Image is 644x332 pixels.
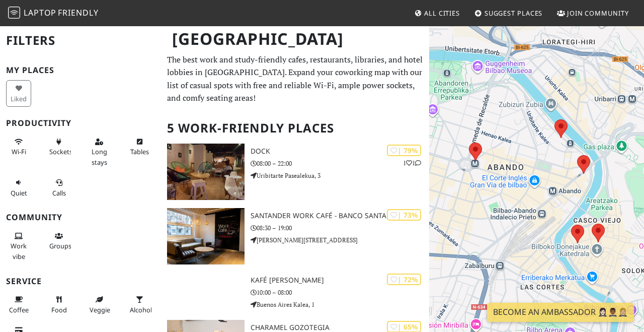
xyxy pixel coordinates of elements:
[11,241,27,260] span: People working
[46,134,71,160] button: Sockets
[251,147,430,156] h3: Dock
[9,305,29,314] span: Coffee
[387,274,421,285] div: | 72%
[251,159,430,168] p: 08:00 – 22:00
[51,305,67,314] span: Food
[6,228,31,264] button: Work vibe
[6,213,155,222] h3: Community
[164,25,427,53] h1: [GEOGRAPHIC_DATA]
[49,147,72,156] span: Power sockets
[485,9,543,18] span: Suggest Places
[251,171,430,180] p: Uribitarte Pasealekua, 3
[92,147,107,166] span: Long stays
[52,188,66,197] span: Video/audio calls
[161,208,429,264] a: Santander Work Café - Banco Santander | 73% Santander Work Café - Banco Santander 08:30 – 19:00 [...
[167,144,245,200] img: Dock
[487,303,634,322] a: Become an Ambassador 🤵🏻‍♀️🤵🏾‍♂️🤵🏼‍♀️
[49,241,71,250] span: Group tables
[8,5,99,22] a: LaptopFriendly LaptopFriendly
[251,323,430,332] h3: Charamel Gozotegia
[167,113,423,144] h2: 5 Work-Friendly Places
[127,134,152,160] button: Tables
[161,144,429,200] a: Dock | 79% 11 Dock 08:00 – 22:00 Uribitarte Pasealekua, 3
[6,25,155,56] h2: Filters
[167,53,423,105] p: The best work and study-friendly cafes, restaurants, libraries, and hotel lobbies in [GEOGRAPHIC_...
[6,291,31,318] button: Coffee
[387,145,421,156] div: | 79%
[251,276,430,285] h3: Kafé [PERSON_NAME]
[470,4,547,22] a: Suggest Places
[6,118,155,128] h3: Productivity
[410,4,464,22] a: All Cities
[130,147,149,156] span: Work-friendly tables
[567,9,629,18] span: Join Community
[6,134,31,160] button: Wi-Fi
[24,7,56,18] span: Laptop
[251,288,430,297] p: 10:00 – 08:00
[6,174,31,201] button: Quiet
[8,7,20,19] img: LaptopFriendly
[6,277,155,286] h3: Service
[127,291,152,318] button: Alcohol
[387,209,421,221] div: | 73%
[87,291,112,318] button: Veggie
[251,212,430,220] h3: Santander Work Café - Banco Santander
[58,7,98,18] span: Friendly
[12,147,26,156] span: Stable Wi-Fi
[46,291,71,318] button: Food
[90,305,110,314] span: Veggie
[167,208,245,264] img: Santander Work Café - Banco Santander
[251,235,430,245] p: [PERSON_NAME][STREET_ADDRESS]
[251,300,430,309] p: Buenos Aires Kalea, 1
[87,134,112,170] button: Long stays
[46,174,71,201] button: Calls
[424,9,460,18] span: All Cities
[251,223,430,233] p: 08:30 – 19:00
[46,228,71,254] button: Groups
[6,65,155,75] h3: My Places
[403,158,421,168] p: 1 1
[161,273,429,312] a: | 72% Kafé [PERSON_NAME] 10:00 – 08:00 Buenos Aires Kalea, 1
[11,188,27,197] span: Quiet
[130,305,152,314] span: Alcohol
[553,4,633,22] a: Join Community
